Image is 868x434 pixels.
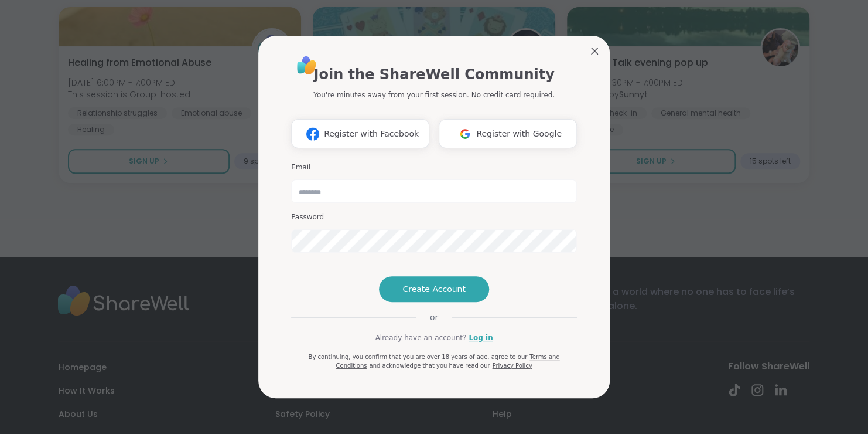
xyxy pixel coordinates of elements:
button: Register with Facebook [291,119,429,148]
a: Privacy Policy [492,362,532,369]
span: Already have an account? [375,333,466,343]
h3: Password [291,212,577,222]
a: Terms and Conditions [336,354,559,369]
button: Register with Google [439,119,577,148]
span: By continuing, you confirm that you are over 18 years of age, agree to our [308,354,527,360]
span: Register with Facebook [324,128,419,140]
span: Create Account [402,283,466,295]
h1: Join the ShareWell Community [313,64,554,85]
span: Register with Google [476,128,562,140]
img: ShareWell Logomark [302,123,324,145]
span: or [416,311,452,323]
span: and acknowledge that you have read our [369,362,490,369]
a: Log in [469,333,493,343]
button: Create Account [379,276,489,302]
p: You're minutes away from your first session. No credit card required. [313,90,555,100]
img: ShareWell Logo [293,52,320,79]
img: ShareWell Logomark [454,123,476,145]
h3: Email [291,162,577,172]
